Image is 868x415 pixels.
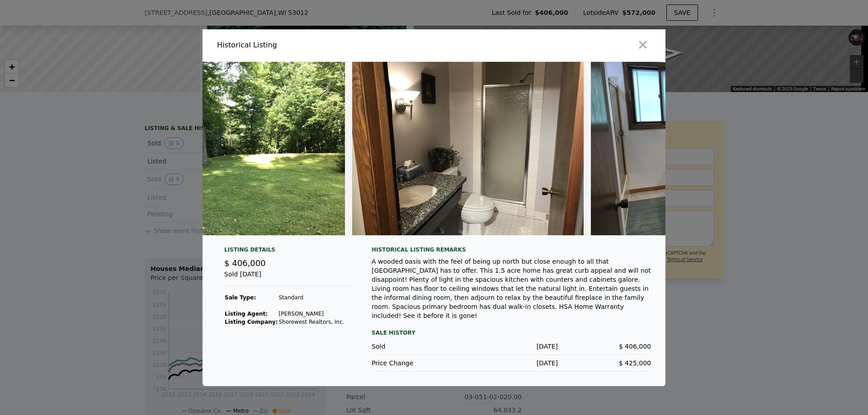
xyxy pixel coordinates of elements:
[225,311,268,317] strong: Listing Agent:
[372,246,651,253] div: Historical Listing remarks
[113,62,345,235] img: Property Img
[619,343,651,350] span: $ 406,000
[224,258,266,268] span: $ 406,000
[225,294,256,301] strong: Sale Type:
[465,359,558,368] div: [DATE]
[619,359,651,367] span: $ 425,000
[225,319,278,325] strong: Listing Company:
[352,62,584,235] img: Property Img
[224,246,350,257] div: Listing Details
[372,342,465,351] div: Sold
[217,40,430,51] div: Historical Listing
[278,310,344,318] td: [PERSON_NAME]
[372,327,651,338] div: Sale History
[465,342,558,351] div: [DATE]
[591,62,822,235] img: Property Img
[278,318,344,326] td: Shorewest Realtors, Inc.
[372,359,465,368] div: Price Change
[372,257,651,320] div: A wooded oasis with the feel of being up north but close enough to all that [GEOGRAPHIC_DATA] has...
[224,270,350,286] div: Sold [DATE]
[278,294,344,302] td: Standard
